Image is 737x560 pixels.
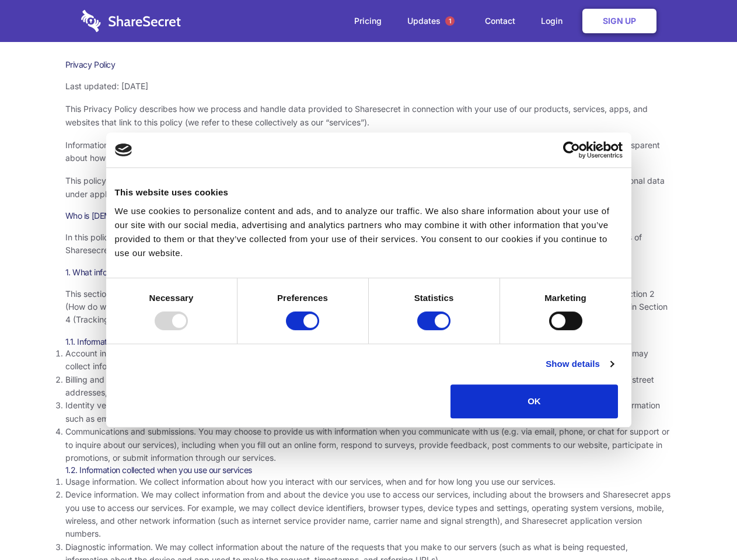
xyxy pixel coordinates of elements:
strong: Preferences [277,293,328,303]
span: Account information. Our services generally require you to create an account before you can acces... [65,348,648,371]
a: Login [529,3,580,39]
a: Usercentrics Cookiebot - opens in a new window [521,141,623,159]
span: In this policy, “Sharesecret,” “we,” “us,” and “our” refer to Sharesecret Inc., a U.S. company. S... [65,232,642,255]
strong: Necessary [149,293,194,303]
span: Identity verification information. Some services require you to verify your identity as part of c... [65,400,660,423]
span: This section describes the various types of information we collect from and about you. To underst... [65,289,668,325]
span: Device information. We may collect information from and about the device you use to access our se... [65,489,670,538]
strong: Marketing [544,293,586,303]
img: logo [115,143,132,156]
span: Usage information. We collect information about how you interact with our services, when and for ... [65,477,556,487]
span: 1.1. Information you provide to us [65,337,183,346]
span: 1.2. Information collected when you use our services [65,465,252,475]
span: 1. What information do we collect about you? [65,267,226,277]
a: Contact [473,3,527,39]
strong: Statistics [414,293,454,303]
span: This Privacy Policy describes how we process and handle data provided to Sharesecret in connectio... [65,104,648,127]
p: Last updated: [DATE] [65,80,672,93]
a: Sign Up [582,9,656,33]
span: Information security and privacy are at the heart of what Sharesecret values and promotes as a co... [65,140,660,163]
span: This policy uses the term “personal data” to refer to information that is related to an identifie... [65,176,665,198]
div: This website uses cookies [115,185,623,199]
span: Who is [DEMOGRAPHIC_DATA]? [65,211,182,220]
span: 1 [445,16,455,26]
a: Show details [546,357,613,371]
span: Communications and submissions. You may choose to provide us with information when you communicat... [65,426,669,463]
button: OK [450,384,618,418]
a: Pricing [343,3,393,39]
img: logo-wordmark-white-trans-d4663122ce5f474addd5e946df7df03e33cb6a1c49d2221995e7729f52c070b2.svg [81,10,181,32]
span: Billing and payment information. In order to purchase a service, you may need to provide us with ... [65,374,654,397]
h1: Privacy Policy [65,60,672,70]
div: We use cookies to personalize content and ads, and to analyze our traffic. We also share informat... [115,204,623,260]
